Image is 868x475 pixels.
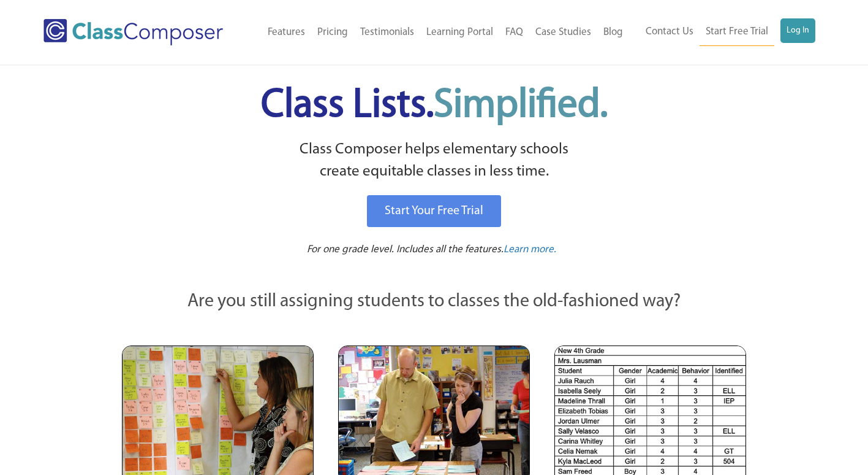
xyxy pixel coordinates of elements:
[262,19,311,46] a: Features
[629,18,815,46] nav: Header Menu
[354,19,420,46] a: Testimonials
[640,18,700,45] a: Contact Us
[248,19,630,46] nav: Header Menu
[43,19,223,45] img: Class Composer
[597,19,629,46] a: Blog
[529,19,597,46] a: Case Studies
[311,19,354,46] a: Pricing
[385,205,483,217] span: Start Your Free Trial
[367,195,501,227] a: Start Your Free Trial
[499,19,529,46] a: FAQ
[122,288,747,315] p: Are you still assigning students to classes the old-fashioned way?
[434,86,608,126] span: Simplified.
[780,18,815,43] a: Log In
[700,18,774,46] a: Start Free Trial
[504,244,556,255] span: Learn more.
[307,244,504,255] span: For one grade level. Includes all the features.
[504,242,556,258] a: Learn more.
[261,86,608,126] span: Class Lists.
[420,19,499,46] a: Learning Portal
[120,139,749,183] p: Class Composer helps elementary schools create equitable classes in less time.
